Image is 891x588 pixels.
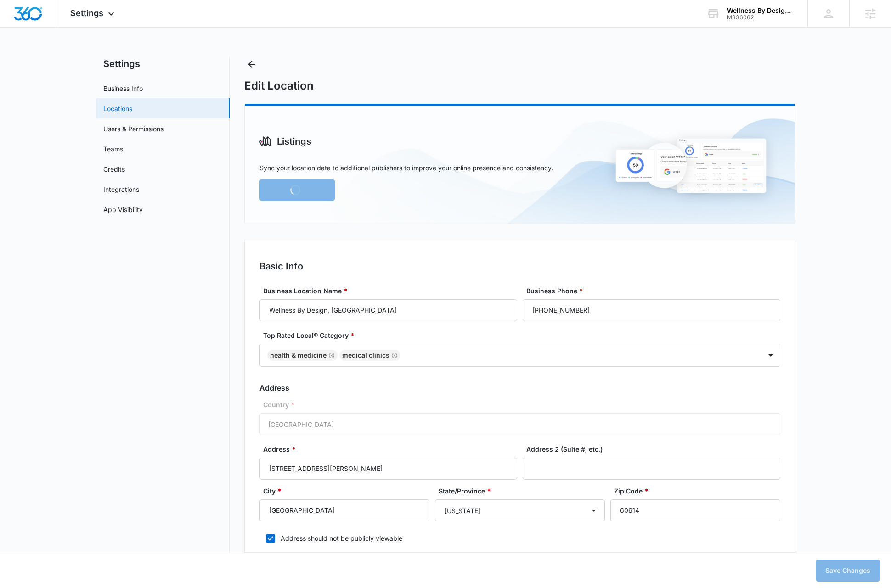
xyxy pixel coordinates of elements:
div: Remove Medical Clinics [389,352,398,358]
h2: Basic Info [259,259,780,273]
a: Users & Permissions [103,124,164,134]
a: App Visibility [103,205,143,214]
h3: Listings [277,134,311,148]
a: Business Info [103,84,143,93]
label: Address 2 (Suite #, etc.) [526,444,784,454]
h2: Settings [96,57,230,71]
label: Top Rated Local® Category [263,330,784,340]
a: Teams [103,144,123,154]
label: State/Province [439,486,609,496]
label: Business Phone [526,286,784,296]
div: Remove Health & Medicine [327,352,335,358]
a: Locations [103,104,132,113]
label: Business Location Name [263,286,521,296]
a: Credits [103,164,125,174]
div: account id [727,14,794,21]
label: Zip Code [614,486,784,496]
label: City [263,486,433,496]
label: Address should not be publicly viewable [259,533,780,543]
p: Sync your location data to additional publishers to improve your online presence and consistency. [259,163,553,173]
span: Settings [70,8,103,18]
label: Country [263,400,784,409]
div: Health & Medicine [270,352,327,358]
h3: Address [259,382,780,393]
div: Medical Clinics [342,352,389,358]
button: Back [244,57,259,72]
div: account name [727,7,794,14]
h1: Edit Location [244,79,314,93]
a: Integrations [103,185,139,194]
label: Address [263,444,521,454]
